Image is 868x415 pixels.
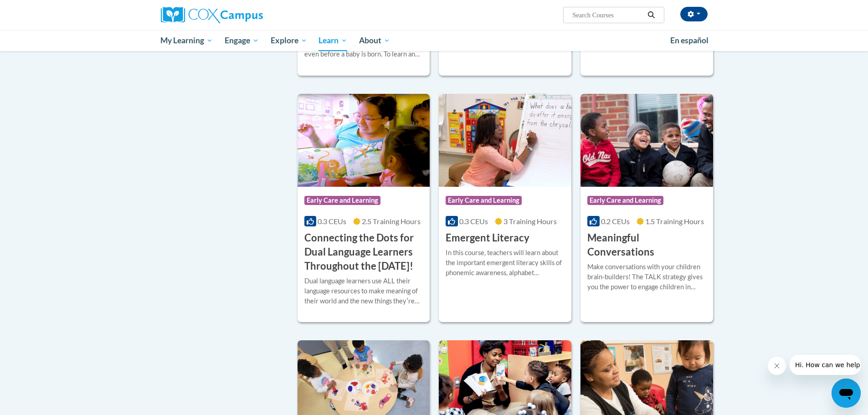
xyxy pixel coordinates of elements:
iframe: Button to launch messaging window [832,379,861,408]
input: Search Courses [571,10,644,20]
span: 1.5 Training Hours [645,217,704,225]
span: En español [670,36,709,45]
a: Cox Campus [161,7,334,23]
a: About [353,30,396,51]
a: Course LogoEarly Care and Learning0.3 CEUs2.5 Training Hours Connecting the Dots for Dual Languag... [298,94,430,322]
span: Engage [225,35,259,46]
button: Account Settings [680,7,708,21]
span: Explore [271,35,307,46]
img: Course Logo [298,94,430,187]
span: 3 Training Hours [503,217,557,225]
span: Early Care and Learning [446,196,522,205]
a: En español [664,31,714,50]
h3: Emergent Literacy [446,231,529,245]
img: Course Logo [580,94,713,187]
span: 0.2 CEUs [601,217,630,225]
h3: Meaningful Conversations [587,231,706,259]
h3: Connecting the Dots for Dual Language Learners Throughout the [DATE]! [304,231,423,273]
a: Course LogoEarly Care and Learning0.3 CEUs3 Training Hours Emergent LiteracyIn this course, teach... [439,94,571,322]
button: Search [644,10,658,20]
span: 2.5 Training Hours [362,217,421,225]
iframe: Message from company [790,355,861,375]
span: About [359,35,390,46]
span: My Learning [160,35,213,46]
a: Engage [219,30,265,51]
iframe: Close message [768,357,786,375]
a: My Learning [155,30,219,51]
img: Cox Campus [161,7,263,23]
img: Course Logo [439,94,571,187]
span: Early Care and Learning [304,196,380,205]
div: Dual language learners use ALL their language resources to make meaning of their world and the ne... [304,276,423,306]
span: Early Care and Learning [587,196,663,205]
span: Hi. How can we help? [5,6,74,14]
a: Course LogoEarly Care and Learning0.2 CEUs1.5 Training Hours Meaningful ConversationsMake convers... [580,94,713,322]
div: Make conversations with your children brain-builders! The TALK strategy gives you the power to en... [587,262,706,292]
div: In this course, teachers will learn about the important emergent literacy skills of phonemic awar... [446,248,565,278]
span: 0.3 CEUs [318,217,346,225]
div: Main menu [147,30,721,51]
a: Learn [313,30,353,51]
span: Learn [318,35,347,46]
span: 0.3 CEUs [459,217,488,225]
a: Explore [265,30,313,51]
